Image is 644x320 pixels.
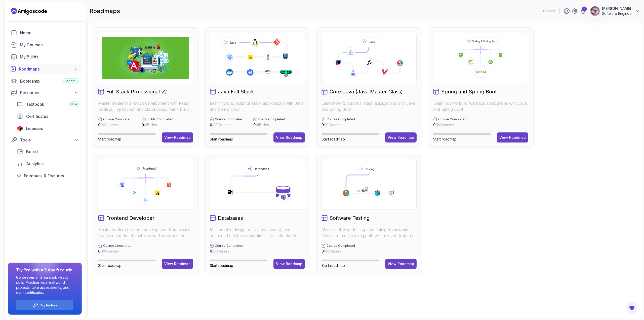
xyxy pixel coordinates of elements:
[8,76,82,86] a: bootcamp
[147,117,173,121] p: Builds Completed
[321,100,417,112] p: Learn how to build full stack applications with Java and Spring Boot
[26,125,43,131] span: Licenses
[102,37,189,79] img: Full Stack Professional v2
[276,261,302,266] div: View Roadmap
[98,227,193,239] p: Master modern frontend development from basics to advanced React applications. This structured le...
[499,135,526,140] div: View Roadmap
[602,11,633,16] p: Software Engineer
[582,7,587,12] div: 1
[327,117,355,121] p: Course Completed
[210,227,305,239] p: Master table design, data management, and advanced database operations. This structured learning ...
[103,117,132,121] p: Course Completed
[162,259,193,269] button: View Roadmap
[90,7,120,15] h2: roadmaps
[580,8,586,14] a: 1
[210,137,233,141] span: Start roadmap
[330,215,370,222] h2: Software Testing
[106,88,167,95] h2: Full Stack Professional v2
[253,123,256,127] span: 0
[98,122,132,127] p: / 6 Courses
[218,88,254,95] h2: Java Full Stack
[11,7,47,15] a: Landing page
[20,137,79,143] div: Tools
[14,111,82,121] a: certificates
[433,123,435,127] span: 0
[24,173,64,179] span: Feedback & Features
[321,249,355,254] p: / 4 Courses
[40,303,57,307] a: Try for free
[273,132,305,143] button: View Roadmap
[164,135,191,140] div: View Roadmap
[98,100,193,112] p: Master modern full-stack development with React, Node.js, TypeScript, and cloud deployment. Build...
[388,135,414,140] div: View Roadmap
[162,132,193,143] button: View Roadmap
[218,215,243,222] h2: Databases
[20,42,79,48] div: My Courses
[8,135,82,145] button: Tools
[8,40,82,50] a: courses
[273,259,305,269] button: View Roadmap
[433,100,528,112] p: Learn how to build full stack applications with Java and Spring Boot
[8,64,82,74] a: roadmaps
[14,123,82,133] a: licenses
[215,244,243,248] p: Course Completed
[20,54,79,60] div: My Builds
[321,263,345,268] span: Start roadmap
[98,263,122,268] span: Start roadmap
[164,261,191,266] div: View Roadmap
[276,135,302,140] div: View Roadmap
[20,90,79,96] div: Resources
[14,159,82,169] a: analytics
[20,30,79,36] div: Home
[590,6,640,16] button: user profile image[PERSON_NAME]Software Engineer
[20,78,79,84] div: Bootcamp
[106,215,154,222] h2: Frontend Developer
[210,249,212,253] span: 0
[438,117,467,121] p: Course Completed
[215,117,243,121] p: Course Completed
[70,102,77,106] span: NEW
[26,101,44,107] span: Textbook
[98,249,132,254] p: / 10 Courses
[14,99,82,109] a: textbook
[17,126,23,131] img: jetbrains icon
[8,52,82,62] a: builds
[210,100,305,112] p: Learn how to build full stack applications with Java and Spring Boot
[388,261,414,266] div: View Roadmap
[14,147,82,157] a: board
[14,171,82,181] a: feedback
[16,300,73,310] button: Try for free
[590,6,600,16] img: user profile image
[8,28,82,38] a: home
[385,259,417,269] button: View Roadmap
[8,88,82,97] button: Resources
[321,227,417,239] p: Master software testing and testing frameworks. This structured learning path will take you from ...
[142,123,144,127] span: 0
[433,122,467,127] p: / 10 Courses
[385,132,417,143] button: View Roadmap
[64,79,77,83] span: Cohort 3
[327,244,355,248] p: Course Completed
[602,6,633,11] p: [PERSON_NAME]
[98,123,100,127] span: 0
[103,244,132,248] p: Course Completed
[210,249,243,254] p: / 5 Courses
[19,66,79,72] div: Roadmaps
[497,132,528,143] button: View Roadmap
[26,149,38,155] span: Board
[210,263,233,268] span: Start roadmap
[433,137,457,141] span: Start roadmap
[210,123,212,127] span: 0
[441,88,497,95] h2: Spring and Spring Boot
[98,249,100,253] span: 0
[258,117,285,121] p: Builds Completed
[142,122,173,127] p: / 3 Builds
